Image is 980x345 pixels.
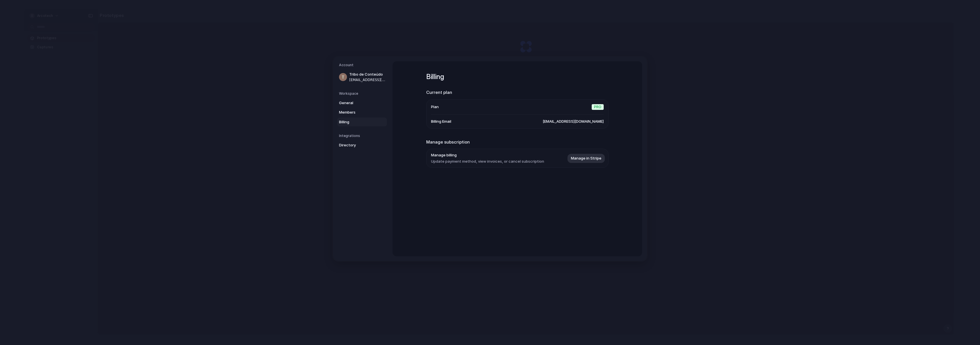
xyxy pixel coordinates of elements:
h5: Integrations [339,133,387,138]
span: Members [339,110,375,115]
span: Manage billing [431,152,544,158]
span: Billing Email [431,118,451,124]
h5: Account [339,62,387,68]
button: Manage in Stripe [567,154,605,163]
span: General [339,100,375,106]
h5: Workspace [339,91,387,96]
span: Billing [339,119,375,125]
span: Manage in Stripe [571,155,601,161]
span: Tribo de Conteúdo [349,72,386,77]
a: Directory [337,141,387,150]
span: Pro [592,104,604,110]
h1: Billing [426,72,609,82]
h2: Manage subscription [426,139,609,145]
a: Tribo de Conteúdo[EMAIL_ADDRESS][DOMAIN_NAME] [337,70,387,84]
span: Directory [339,142,375,148]
h2: Current plan [426,89,609,96]
a: Billing [337,117,387,126]
a: General [337,98,387,107]
span: Plan [431,104,439,110]
span: Update payment method, view invoices, or cancel subscription [431,158,544,164]
span: [EMAIL_ADDRESS][DOMAIN_NAME] [349,77,386,82]
span: [EMAIL_ADDRESS][DOMAIN_NAME] [543,118,604,124]
a: Members [337,108,387,117]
